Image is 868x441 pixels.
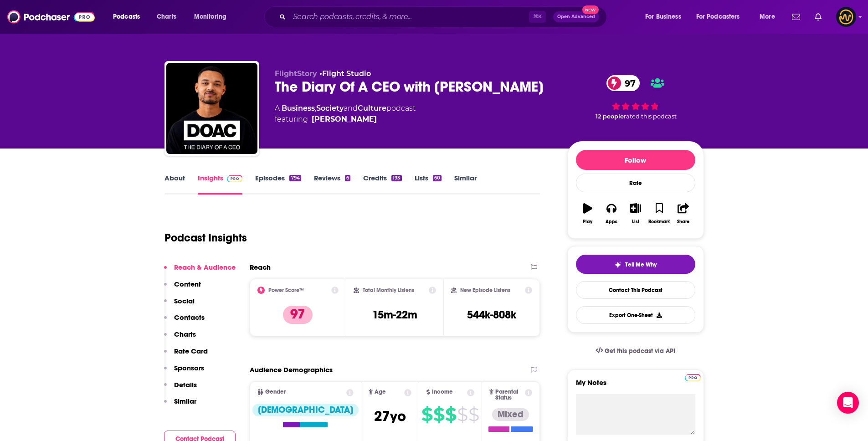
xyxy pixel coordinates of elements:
div: 60 [433,175,442,181]
button: List [623,197,647,230]
span: $ [421,407,432,422]
span: Age [375,389,386,395]
a: Pro website [685,373,701,381]
button: Share [671,197,695,230]
button: Charts [164,330,196,347]
span: Tell Me Why [625,261,657,268]
div: A podcast [275,103,416,125]
p: Charts [174,330,196,338]
p: Social [174,297,195,305]
a: Steven Bartlett [312,114,377,125]
span: and [344,104,358,113]
h2: Power Score™ [268,287,304,293]
span: $ [433,407,444,422]
h2: Total Monthly Listens [363,287,414,293]
span: Gender [265,389,286,395]
h3: 544k-808k [467,308,516,322]
span: , [315,104,316,113]
a: Contact This Podcast [576,281,695,299]
button: Content [164,280,201,297]
img: tell me why sparkle [614,261,621,268]
div: Play [583,219,592,225]
a: Reviews6 [314,174,350,195]
span: Logged in as LowerStreet [836,7,856,27]
a: Business [282,104,315,113]
span: For Podcasters [696,10,740,23]
button: open menu [639,10,693,24]
p: Contacts [174,313,205,322]
p: Similar [174,397,196,405]
button: Contacts [164,313,205,330]
h2: Reach [250,263,271,272]
span: Monitoring [194,10,226,23]
a: About [164,174,185,195]
span: Podcasts [113,10,140,23]
span: featuring [275,114,416,125]
button: open menu [753,10,786,24]
span: Get this podcast via API [605,347,675,355]
button: Similar [164,397,196,414]
a: Lists60 [415,174,442,195]
button: Details [164,380,197,397]
button: tell me why sparkleTell Me Why [576,255,695,274]
div: Bookmark [648,219,670,225]
a: Charts [151,10,182,24]
img: The Diary Of A CEO with Steven Bartlett [166,63,257,154]
button: Show profile menu [836,7,856,27]
div: Rate [576,174,695,192]
span: 27 yo [374,407,406,425]
span: New [582,5,599,14]
button: Apps [600,197,623,230]
button: Social [164,297,195,313]
p: Details [174,380,197,389]
span: Open Advanced [557,15,595,19]
span: Income [432,389,453,395]
p: Rate Card [174,347,208,355]
button: open menu [107,10,152,24]
button: Bookmark [647,197,671,230]
img: User Profile [836,7,856,27]
h2: New Episode Listens [460,287,510,293]
button: open menu [690,10,753,24]
a: Show notifications dropdown [811,9,825,25]
p: Sponsors [174,364,204,372]
a: Culture [358,104,386,113]
div: Search podcasts, credits, & more... [273,6,616,27]
div: 794 [289,175,301,181]
div: 193 [391,175,401,181]
span: $ [445,407,456,422]
input: Search podcasts, credits, & more... [289,10,529,24]
span: Charts [157,10,176,23]
span: • [319,69,371,78]
a: Episodes794 [255,174,301,195]
div: Apps [606,219,617,225]
h3: 15m-22m [372,308,417,322]
span: 97 [616,75,640,91]
button: Reach & Audience [164,263,236,280]
button: Play [576,197,600,230]
a: Society [316,104,344,113]
span: For Business [645,10,681,23]
a: Get this podcast via API [588,340,683,362]
span: 12 people [596,113,624,120]
div: Mixed [492,408,529,421]
img: Podchaser Pro [227,175,243,182]
p: Reach & Audience [174,263,236,272]
button: Rate Card [164,347,208,364]
img: Podchaser Pro [685,374,701,381]
img: Podchaser - Follow, Share and Rate Podcasts [7,8,95,26]
div: List [632,219,639,225]
div: 97 12 peoplerated this podcast [567,69,704,126]
a: Show notifications dropdown [788,9,804,25]
a: 97 [606,75,640,91]
h1: Podcast Insights [164,231,247,245]
button: Sponsors [164,364,204,380]
h2: Audience Demographics [250,365,333,374]
span: FlightStory [275,69,317,78]
span: Parental Status [495,389,524,401]
span: $ [457,407,467,422]
span: ⌘ K [529,11,546,23]
span: $ [468,407,479,422]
